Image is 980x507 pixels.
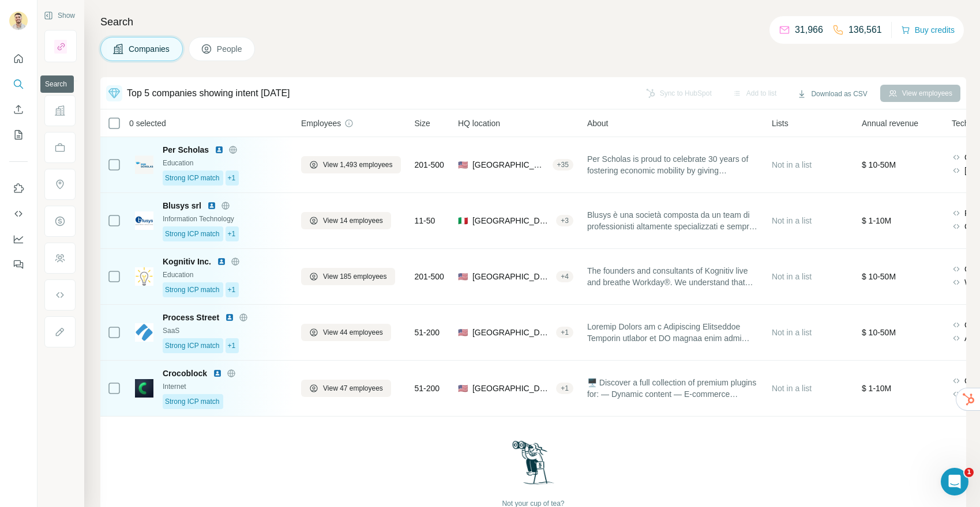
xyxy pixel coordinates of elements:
[553,160,573,170] div: + 35
[472,271,551,282] span: [GEOGRAPHIC_DATA], [US_STATE]
[556,271,573,282] div: + 4
[323,383,383,394] span: View 47 employees
[135,267,153,286] img: Logo of Kognitiv Inc.
[9,99,28,120] button: Enrich CSV
[215,145,224,154] img: LinkedIn logo
[9,12,28,30] img: Avatar
[862,328,896,337] span: $ 10-50M
[587,118,609,129] span: About
[458,327,468,338] span: 🇺🇸
[163,368,207,379] span: Crocoblock
[163,200,201,211] span: Blusys srl
[213,369,222,378] img: LinkedIn logo
[165,396,220,407] span: Strong ICP match
[135,156,153,174] img: Logo of Per Scholas
[301,380,391,397] button: View 47 employees
[323,271,387,282] span: View 185 employees
[228,340,236,351] span: +1
[165,173,220,183] span: Strong ICP match
[964,468,974,477] span: 1
[217,43,243,55] span: People
[217,257,226,266] img: LinkedIn logo
[301,118,341,129] span: Employees
[458,159,468,171] span: 🇺🇸
[556,327,573,338] div: + 1
[165,285,220,295] span: Strong ICP match
[135,211,153,230] img: Logo of Blusys srl
[163,158,287,168] div: Education
[415,271,444,282] span: 201-500
[127,86,290,100] div: Top 5 companies showing intent [DATE]
[228,173,236,183] span: +1
[862,272,896,281] span: $ 10-50M
[901,22,955,38] button: Buy credits
[415,118,430,129] span: Size
[772,384,812,393] span: Not in a list
[323,215,383,226] span: View 14 employees
[323,160,393,170] span: View 1,493 employees
[772,118,788,129] span: Lists
[795,23,823,37] p: 31,966
[862,118,918,129] span: Annual revenue
[458,118,500,129] span: HQ location
[301,324,391,341] button: View 44 employees
[9,48,28,69] button: Quick start
[415,327,440,338] span: 51-200
[415,383,440,394] span: 51-200
[129,118,166,129] span: 0 selected
[163,312,219,323] span: Process Street
[301,212,391,229] button: View 14 employees
[587,321,758,344] span: Loremip Dolors am c Adipiscing Elitseddoe Temporin utlabor et DO magnaa enim admi venia qui nostr...
[458,271,468,282] span: 🇺🇸
[163,270,287,280] div: Education
[135,379,153,398] img: Logo of Crocoblock
[163,381,287,392] div: Internet
[163,326,287,336] div: SaaS
[36,7,83,24] button: Show
[9,178,28,199] button: Use Surfe on LinkedIn
[772,216,812,225] span: Not in a list
[941,468,968,495] iframe: Intercom live chat
[323,327,383,338] span: View 44 employees
[848,23,882,37] p: 136,561
[772,272,812,281] span: Not in a list
[587,209,758,232] span: Blusys è una società composta da un team di professionisti altamente specializzati e sempre dispo...
[415,215,435,226] span: 11-50
[789,85,875,103] button: Download as CSV
[9,229,28,249] button: Dashboard
[862,160,896,169] span: $ 10-50M
[472,383,551,394] span: [GEOGRAPHIC_DATA]
[228,285,236,295] span: +1
[207,201,216,210] img: LinkedIn logo
[9,254,28,275] button: Feedback
[301,268,395,285] button: View 185 employees
[587,377,758,400] span: 🖥️ Discover a full collection of premium plugins for: — Dynamic content — E-commerce websites — S...
[415,159,444,171] span: 201-500
[225,313,234,322] img: LinkedIn logo
[228,229,236,239] span: +1
[163,256,211,267] span: Kognitiv Inc.
[472,159,548,171] span: [GEOGRAPHIC_DATA], [US_STATE]
[9,74,28,94] button: Search
[9,124,28,145] button: My lists
[301,156,401,173] button: View 1,493 employees
[772,328,812,337] span: Not in a list
[587,265,758,288] span: The founders and consultants of Kognitiv live and breathe Workday®. We understand that going live...
[772,160,812,169] span: Not in a list
[472,215,551,226] span: [GEOGRAPHIC_DATA], [GEOGRAPHIC_DATA], [GEOGRAPHIC_DATA]
[472,327,551,338] span: [GEOGRAPHIC_DATA], [US_STATE]
[458,215,468,226] span: 🇮🇹
[9,203,28,224] button: Use Surfe API
[100,14,966,30] h4: Search
[165,340,220,351] span: Strong ICP match
[129,43,171,55] span: Companies
[135,323,153,342] img: Logo of Process Street
[556,383,573,394] div: + 1
[862,384,891,393] span: $ 1-10M
[165,229,220,239] span: Strong ICP match
[556,215,573,226] div: + 3
[163,214,287,224] div: Information Technology
[587,153,758,176] span: Per Scholas is proud to celebrate 30 years of fostering economic mobility by giving individuals f...
[163,144,209,156] span: Per Scholas
[458,383,468,394] span: 🇺🇸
